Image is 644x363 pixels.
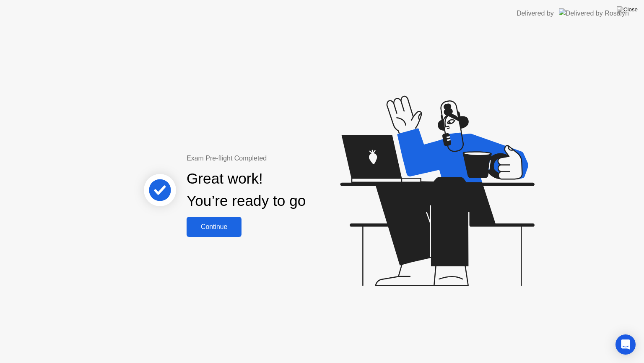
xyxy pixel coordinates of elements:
[559,8,629,18] img: Delivered by Rosalyn
[187,217,241,237] button: Continue
[517,8,554,18] div: Delivered by
[187,168,306,212] div: Great work! You’re ready to go
[189,223,239,231] div: Continue
[187,153,360,163] div: Exam Pre-flight Completed
[615,334,636,355] div: Open Intercom Messenger
[617,6,638,13] img: Close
